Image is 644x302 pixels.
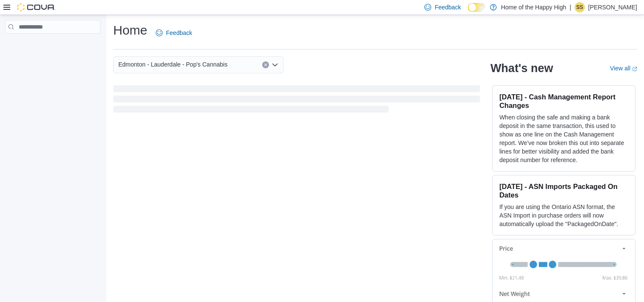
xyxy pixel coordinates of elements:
[272,61,278,68] button: Open list of options
[435,3,461,12] span: Feedback
[152,24,195,41] a: Feedback
[468,3,486,12] input: Dark Mode
[588,2,637,12] p: [PERSON_NAME]
[5,35,100,56] nav: Complex example
[632,67,637,72] svg: External link
[499,93,628,110] h3: [DATE] - Cash Management Report Changes
[610,65,637,72] a: View allExternal link
[113,22,147,39] h1: Home
[17,3,55,12] img: Cova
[501,2,566,12] p: Home of the Happy High
[166,29,192,37] span: Feedback
[113,87,480,114] span: Loading
[118,59,227,70] span: Edmonton - Lauderdale - Pop's Cannabis
[499,182,628,199] h3: [DATE] - ASN Imports Packaged On Dates
[499,113,628,164] p: When closing the safe and making a bank deposit in the same transaction, this used to show as one...
[262,61,269,68] button: Clear input
[570,2,571,12] p: |
[575,2,585,12] div: Shawn Scolack
[576,2,583,12] span: SS
[490,61,553,75] h2: What's new
[499,203,628,228] p: If you are using the Ontario ASN format, the ASN Import in purchase orders will now automatically...
[468,12,468,12] span: Dark Mode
